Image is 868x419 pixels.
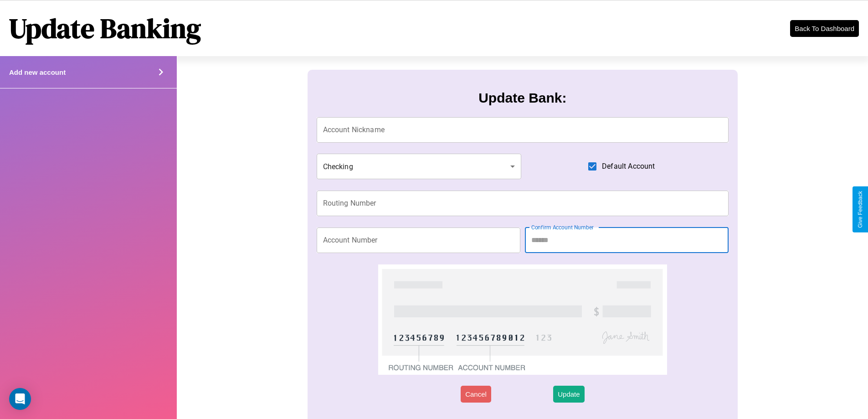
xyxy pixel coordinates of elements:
[317,154,522,179] div: Checking
[461,386,491,403] button: Cancel
[553,386,584,403] button: Update
[9,388,31,410] div: Open Intercom Messenger
[378,264,667,375] img: check
[9,68,66,76] h4: Add new account
[857,191,863,228] div: Give Feedback
[790,20,859,37] button: Back To Dashboard
[602,161,655,172] span: Default Account
[9,10,201,47] h1: Update Banking
[478,90,566,106] h3: Update Bank:
[531,223,594,231] label: Confirm Account Number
